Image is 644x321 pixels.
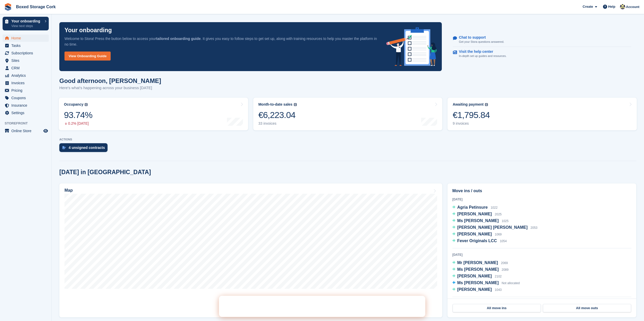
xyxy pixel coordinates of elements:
a: [PERSON_NAME] 2102 [452,273,502,280]
a: menu [3,49,49,57]
a: Ms [PERSON_NAME] 1025 [452,218,509,224]
span: CRM [11,64,42,72]
a: Ms [PERSON_NAME] Not allocated [452,280,520,286]
span: Settings [11,109,42,116]
h2: Move ins / outs [452,188,631,194]
span: [PERSON_NAME] [PERSON_NAME] [457,225,528,230]
span: Ms [PERSON_NAME] [457,267,499,272]
span: 1022 [491,206,498,209]
span: 2069 [501,261,508,265]
a: View Onboarding Guide [64,52,111,61]
div: Awaiting payment [453,102,484,107]
span: [PERSON_NAME] [457,212,492,216]
span: Not allocated [502,281,520,285]
span: 2089 [502,268,509,272]
span: Agria Petinsure [457,205,488,209]
span: Ms [PERSON_NAME] [457,218,499,223]
h2: [DATE] in [GEOGRAPHIC_DATA] [59,169,151,176]
a: [PERSON_NAME] 1043 [452,286,502,293]
a: All move ins [453,304,541,312]
span: Fever Originals LCC [457,239,497,243]
div: Month-to-date sales [258,102,292,107]
span: Home [11,35,42,42]
h1: Good afternoon, [PERSON_NAME] [59,77,161,84]
a: menu [3,102,49,109]
h2: Map [64,188,73,193]
span: Create [583,4,593,9]
p: Welcome to Stora! Press the button below to access your . It gives you easy to follow steps to ge... [64,36,378,47]
div: 33 invoices [258,121,297,126]
a: menu [3,79,49,87]
span: 1043 [495,288,502,292]
span: Ms [PERSON_NAME] [457,281,499,285]
a: menu [3,72,49,79]
span: [PERSON_NAME] [457,232,492,236]
a: Ms [PERSON_NAME] 2089 [452,266,509,273]
span: Storefront [5,121,51,126]
a: menu [3,35,49,42]
img: icon-info-grey-7440780725fd019a000dd9b08b2336e03edf1995a4989e88bcd33f0948082b44.svg [485,103,488,106]
a: Chat to support Get your Stora questions answered. [453,33,631,47]
a: Fever Originals LCC 1054 [452,238,507,244]
span: Coupons [11,94,42,102]
span: 2025 [495,213,502,216]
span: Analytics [11,72,42,79]
p: Your onboarding [64,27,112,33]
p: Here's what's happening across your business [DATE] [59,85,161,91]
img: onboarding-info-6c161a55d2c0e0a8cae90662b2fe09162a5109e8cc188191df67fb4f79e88e88.svg [386,27,437,66]
a: Your onboarding View next steps [3,17,49,30]
span: Help [608,4,615,9]
div: [DATE] [452,197,631,202]
span: 1069 [495,233,502,236]
div: €1,795.84 [453,110,490,120]
a: menu [3,64,49,72]
strong: tailored onboarding guide [156,37,201,41]
span: Pricing [11,87,42,94]
p: ACTIONS [59,138,636,141]
img: stora-icon-8386f47178a22dfd0bd8f6a31ec36ba5ce8667c1dd55bd0f319d3a0aa187defe.svg [4,3,12,11]
a: Mr [PERSON_NAME] 2069 [452,260,508,266]
a: Visit the help center In-depth set up guides and resources. [453,47,631,61]
span: Subscriptions [11,49,42,57]
a: Awaiting payment €1,795.84 9 invoices [447,98,637,130]
p: In-depth set up guides and resources. [459,54,507,58]
iframe: Intercom live chat banner [219,296,425,317]
a: Map [59,183,442,317]
span: 2102 [495,275,502,278]
p: Get your Stora questions answered. [459,40,504,44]
p: Visit the help center [459,49,502,54]
a: Month-to-date sales €6,223.04 33 invoices [253,98,443,130]
div: Occupancy [64,102,83,107]
a: menu [3,87,49,94]
a: [PERSON_NAME] 2025 [452,211,502,218]
a: Agria Petinsure 1022 [452,204,498,211]
a: 4 unsigned contracts [59,143,110,155]
span: Sites [11,57,42,64]
div: [DATE] [452,252,631,257]
span: [PERSON_NAME] [457,287,492,292]
a: Boxed Storage Cork [14,3,58,11]
span: Insurance [11,102,42,109]
a: menu [3,57,49,64]
a: Preview store [43,128,49,134]
img: icon-info-grey-7440780725fd019a000dd9b08b2336e03edf1995a4989e88bcd33f0948082b44.svg [85,103,88,106]
a: menu [3,42,49,49]
a: All move outs [543,304,631,312]
a: menu [3,94,49,102]
div: 4 unsigned contracts [69,146,105,150]
a: [PERSON_NAME] 1069 [452,231,502,238]
a: menu [3,109,49,116]
span: Mr [PERSON_NAME] [457,260,498,265]
span: 2053 [531,226,537,230]
div: 0.2% [DATE] [64,121,92,126]
span: 1025 [502,219,509,223]
p: Your onboarding [11,19,42,23]
a: menu [3,127,49,134]
div: 9 invoices [453,121,490,126]
p: View next steps [11,24,42,28]
span: Tasks [11,42,42,49]
span: Account [626,4,639,10]
span: 1054 [500,239,507,243]
img: icon-info-grey-7440780725fd019a000dd9b08b2336e03edf1995a4989e88bcd33f0948082b44.svg [294,103,297,106]
a: Occupancy 93.74% 0.2% [DATE] [59,98,248,130]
